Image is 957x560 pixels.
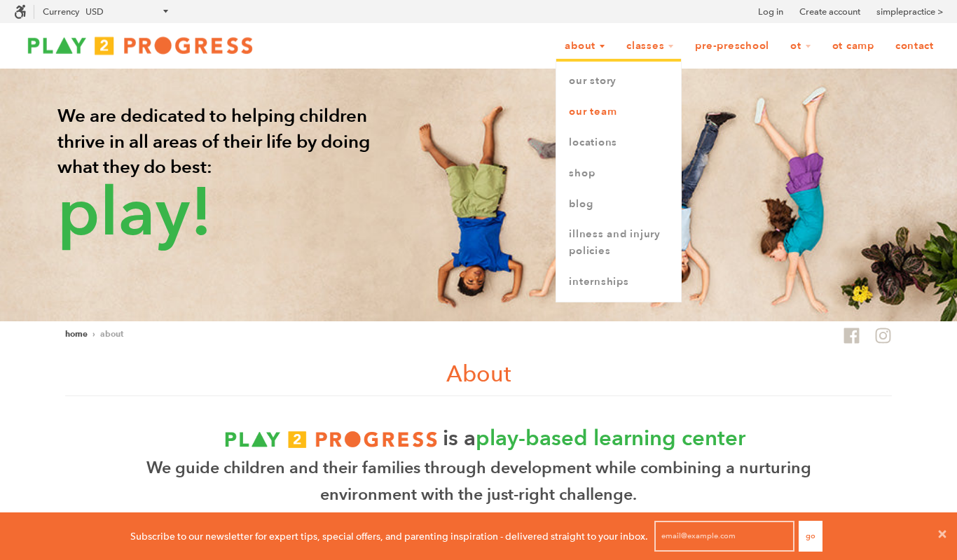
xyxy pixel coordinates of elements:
[65,327,123,341] nav: breadcrumbs
[556,267,681,297] a: Internships
[92,328,95,339] span: ›
[556,189,681,220] a: Blog
[758,5,783,19] a: Log in
[476,423,745,453] span: play-based learning center
[130,528,648,544] p: Subscribe to our newsletter for expert tips, special offers, and parenting inspiration - delivere...
[617,33,683,59] a: Classes
[212,423,745,453] p: is a
[886,33,943,59] a: Contact
[781,33,820,59] a: OT
[556,66,681,97] a: Our Story
[556,158,681,189] a: Shop
[556,33,614,59] a: About
[57,167,213,259] span: play!
[100,328,123,339] span: About
[65,358,892,396] h1: About
[57,104,411,247] p: We are dedicated to helping children thrive in all areas of their life by doing what they do best:
[556,219,681,267] a: Illness and Injury Policies
[43,6,79,17] label: Currency
[14,31,266,59] img: Play2Progress logo
[65,328,88,339] a: Home
[212,426,450,453] img: P2P_logo_final_rgb_T.png
[142,456,815,508] p: We guide children and their families through development while combining a nurturing environment ...
[556,97,681,127] a: Our Team
[876,5,943,19] a: simplepractice >
[823,33,883,59] a: OT Camp
[799,5,860,19] a: Create account
[686,33,778,59] a: Pre-Preschool
[799,521,822,552] button: Go
[654,521,794,552] input: email@example.com
[556,127,681,158] a: Locations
